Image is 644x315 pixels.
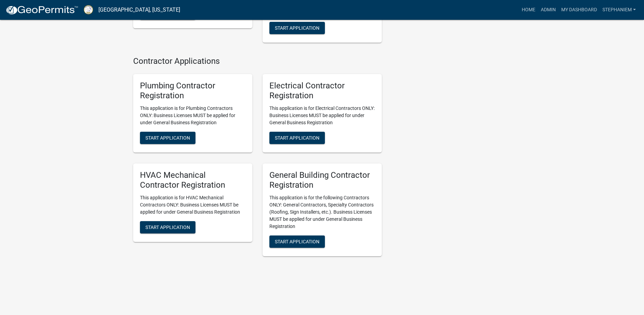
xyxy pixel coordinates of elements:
[269,22,325,34] button: Start Application
[140,221,195,233] button: Start Application
[538,3,559,16] a: Admin
[269,235,325,248] button: Start Application
[269,132,325,144] button: Start Application
[84,5,93,14] img: Putnam County, Georgia
[140,81,246,101] h5: Plumbing Contractor Registration
[269,81,375,101] h5: Electrical Contractor Registration
[133,56,382,262] wm-workflow-list-section: Contractor Applications
[98,4,180,16] a: [GEOGRAPHIC_DATA], [US_STATE]
[145,224,190,230] span: Start Application
[269,170,375,190] h5: General Building Contractor Registration
[559,3,600,16] a: My Dashboard
[133,56,382,66] h4: Contractor Applications
[519,3,538,16] a: Home
[140,194,246,216] p: This application is for HVAC Mechanical Contractors ONLY: Business Licenses MUST be applied for u...
[275,135,319,140] span: Start Application
[600,3,639,16] a: StephanieM
[140,132,195,144] button: Start Application
[269,194,375,230] p: This application is for the following Contractors ONLY: General Contractors, Specialty Contractor...
[275,25,319,30] span: Start Application
[140,170,246,190] h5: HVAC Mechanical Contractor Registration
[145,135,190,140] span: Start Application
[275,239,319,244] span: Start Application
[269,105,375,126] p: This application is for Electrical Contractors ONLY: Business Licenses MUST be applied for under ...
[140,105,246,126] p: This application is for Plumbing Contractors ONLY: Business Licenses MUST be applied for under Ge...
